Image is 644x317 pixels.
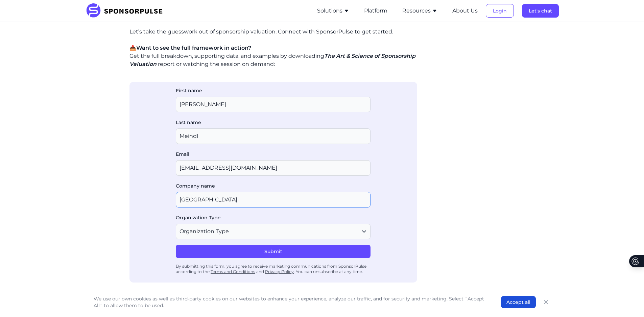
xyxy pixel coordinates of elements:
button: Login [486,4,514,18]
p: 📥 Get the full breakdown, supporting data, and examples by downloading report or watching the ses... [129,44,417,68]
p: We use our own cookies as well as third-party cookies on our websites to enhance your experience,... [94,295,487,309]
div: By submitting this form, you agree to receive marketing communications from SponsorPulse accordin... [176,261,371,277]
a: Login [486,8,514,14]
span: Want to see the full framework in action? [136,45,251,51]
button: About Us [452,7,478,15]
iframe: Chat Widget [610,285,644,317]
button: Let's chat [522,4,559,18]
button: Accept all [501,296,536,308]
a: About Us [452,8,478,14]
label: Last name [176,119,371,126]
button: Resources [402,7,437,15]
img: SponsorPulse [86,3,168,18]
i: The Art & Science of Sponsorship Valuation [129,53,415,67]
button: Submit [176,245,371,258]
a: Terms and Conditions [211,269,255,274]
button: Close [541,297,551,307]
a: Privacy Policy [265,269,294,274]
a: Platform [364,8,387,14]
label: Organization Type [176,214,371,221]
label: Company name [176,182,371,189]
label: First name [176,87,371,94]
p: Let’s take the guesswork out of sponsorship valuation. Connect with SponsorPulse to get started. [129,28,417,36]
label: Email [176,151,371,157]
a: Let's chat [522,8,559,14]
button: Platform [364,7,387,15]
button: Solutions [317,7,349,15]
